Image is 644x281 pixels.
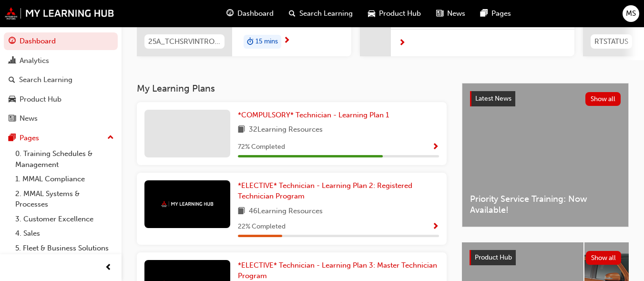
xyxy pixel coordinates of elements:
[20,133,39,144] div: Pages
[11,172,118,187] a: 1. MMAL Compliance
[4,71,118,89] a: Search Learning
[247,36,254,48] span: duration-icon
[9,57,16,65] span: chart-icon
[491,8,511,19] span: Pages
[379,8,421,19] span: Product Hub
[249,206,323,218] span: 46 Learning Resources
[11,146,118,172] a: 0. Training Schedules & Management
[626,8,636,19] span: MS
[238,142,285,153] span: 72 % Completed
[480,8,488,20] span: pages-icon
[238,180,439,202] a: *ELECTIVE* Technician - Learning Plan 2: Registered Technician Program
[4,129,118,147] button: Pages
[249,124,323,136] span: 32 Learning Resources
[5,7,114,20] img: mmal
[585,92,621,106] button: Show all
[623,5,639,22] button: MS
[470,91,621,106] a: Latest NewsShow all
[432,141,439,153] button: Show Progress
[470,250,621,265] a: Product HubShow all
[475,94,511,103] span: Latest News
[432,143,439,152] span: Show Progress
[4,32,118,50] a: Dashboard
[594,36,628,47] span: RTSTATUS
[4,91,118,108] a: Product Hub
[4,110,118,127] a: News
[432,221,439,233] button: Show Progress
[107,132,114,144] span: up-icon
[9,37,16,46] span: guage-icon
[20,55,49,66] div: Analytics
[237,8,274,19] span: Dashboard
[368,8,375,20] span: car-icon
[11,187,118,212] a: 2. MMAL Systems & Processes
[586,251,622,265] button: Show all
[447,8,465,19] span: News
[256,36,278,47] span: 15 mins
[299,8,353,19] span: Search Learning
[219,4,281,23] a: guage-iconDashboard
[9,76,15,84] span: search-icon
[105,262,112,274] span: prev-icon
[238,221,286,232] span: 22 % Completed
[360,4,429,23] a: car-iconProduct Hub
[283,37,290,45] span: next-icon
[9,114,16,123] span: news-icon
[281,4,360,23] a: search-iconSearch Learning
[11,212,118,227] a: 3. Customer Excellence
[4,31,118,129] button: DashboardAnalyticsSearch LearningProduct HubNews
[432,223,439,231] span: Show Progress
[238,110,393,121] a: *COMPULSORY* Technician - Learning Plan 1
[9,95,16,104] span: car-icon
[148,36,221,47] span: 25A_TCHSRVINTRO_M
[238,124,245,136] span: book-icon
[473,4,519,23] a: pages-iconPages
[289,8,296,20] span: search-icon
[11,226,118,241] a: 4. Sales
[20,113,38,124] div: News
[238,111,389,119] span: *COMPULSORY* Technician - Learning Plan 1
[4,52,118,70] a: Analytics
[436,8,443,20] span: news-icon
[462,83,629,227] a: Latest NewsShow allPriority Service Training: Now Available!
[475,253,512,261] span: Product Hub
[429,4,473,23] a: news-iconNews
[137,83,447,94] h3: My Learning Plans
[161,201,214,207] img: mmal
[238,206,245,218] span: book-icon
[19,74,72,85] div: Search Learning
[470,194,621,215] span: Priority Service Training: Now Available!
[238,261,437,281] span: *ELECTIVE* Technician - Learning Plan 3: Master Technician Program
[238,181,412,201] span: *ELECTIVE* Technician - Learning Plan 2: Registered Technician Program
[20,94,61,105] div: Product Hub
[399,39,406,48] span: next-icon
[226,8,234,20] span: guage-icon
[9,134,16,143] span: pages-icon
[11,241,118,256] a: 5. Fleet & Business Solutions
